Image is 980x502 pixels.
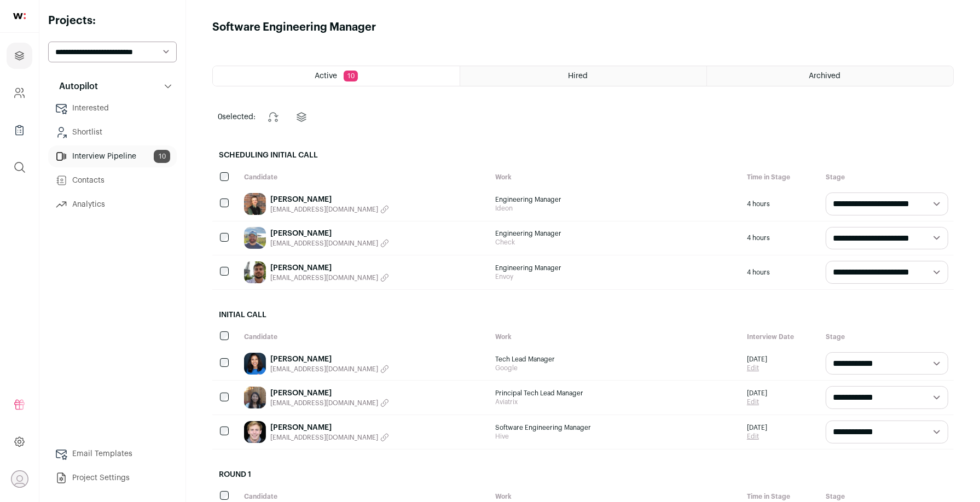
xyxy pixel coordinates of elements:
[13,13,26,19] img: wellfound-shorthand-0d5821cbd27db2630d0214b213865d53afaa358527fdda9d0ea32b1df1b89c2c.svg
[496,423,737,432] span: Software Engineering Manager
[747,398,767,406] a: Edit
[48,443,177,465] a: Email Templates
[496,264,737,272] span: Engineering Manager
[244,193,266,215] img: b9aae93ef3223447ba641cb756d7f4ae0c1e02a66c26032f8b6db24fd026ecc8.jpg
[460,66,706,86] a: Hired
[239,327,490,347] div: Candidate
[490,327,742,347] div: Work
[48,145,177,167] a: Interview Pipeline10
[48,194,177,215] a: Analytics
[747,432,767,441] a: Edit
[820,167,954,187] div: Stage
[707,66,953,86] a: Archived
[270,205,389,214] button: [EMAIL_ADDRESS][DOMAIN_NAME]
[741,255,820,289] div: 4 hours
[496,204,737,213] span: Ideon
[270,365,378,373] span: [EMAIL_ADDRESS][DOMAIN_NAME]
[747,355,767,364] span: [DATE]
[244,421,266,443] img: 667ac75af0e39ed934b3a0588557aeb70d733ecc0af45cfb13d1423284477780.jpg
[270,365,389,373] button: [EMAIL_ADDRESS][DOMAIN_NAME]
[496,355,737,364] span: Tech Lead Manager
[270,433,389,442] button: [EMAIL_ADDRESS][DOMAIN_NAME]
[270,205,378,214] span: [EMAIL_ADDRESS][DOMAIN_NAME]
[244,353,266,375] img: e0d952a77245496216868f396c7b53d215d4753a9e3d3b0899fa06843d5a0296.jpg
[741,167,820,187] div: Time in Stage
[270,239,378,248] span: [EMAIL_ADDRESS][DOMAIN_NAME]
[48,75,177,97] button: Autopilot
[809,72,840,80] span: Archived
[344,71,358,81] span: 10
[741,187,820,221] div: 4 hours
[154,150,170,163] span: 10
[270,422,389,433] a: [PERSON_NAME]
[741,327,820,347] div: Interview Date
[270,239,389,248] button: [EMAIL_ADDRESS][DOMAIN_NAME]
[218,112,256,122] span: selected:
[270,262,389,273] a: [PERSON_NAME]
[568,72,588,80] span: Hired
[820,327,954,347] div: Stage
[48,13,177,28] h2: Projects:
[7,117,32,143] a: Company Lists
[496,432,737,441] span: Hive
[244,227,266,249] img: ddda59ae9e2a5eef8c8191b93f5c67a4206262263aedb5d731f7ab48991c5d77.jpg
[212,303,954,327] h2: Initial Call
[741,221,820,255] div: 4 hours
[270,194,389,205] a: [PERSON_NAME]
[270,433,378,442] span: [EMAIL_ADDRESS][DOMAIN_NAME]
[48,97,177,119] a: Interested
[747,389,767,398] span: [DATE]
[490,167,742,187] div: Work
[48,121,177,143] a: Shortlist
[11,470,28,488] button: Open dropdown
[270,388,389,399] a: [PERSON_NAME]
[7,43,32,69] a: Projects
[48,170,177,191] a: Contacts
[496,272,737,281] span: Envoy
[747,423,767,432] span: [DATE]
[496,389,737,398] span: Principal Tech Lead Manager
[270,273,378,282] span: [EMAIL_ADDRESS][DOMAIN_NAME]
[7,80,32,106] a: Company and ATS Settings
[212,20,376,35] h1: Software Engineering Manager
[53,80,98,93] p: Autopilot
[239,167,490,187] div: Candidate
[496,364,737,372] span: Google
[270,273,389,282] button: [EMAIL_ADDRESS][DOMAIN_NAME]
[270,399,389,407] button: [EMAIL_ADDRESS][DOMAIN_NAME]
[218,113,222,121] span: 0
[244,261,266,283] img: 2a3bcf8e34a516c8cbf8d9ed4514e82e5a15832a5b7a701f43e42911ccfb8d3d.jpg
[496,398,737,406] span: Aviatrix
[244,387,266,408] img: 4fd534f69239760372c6ddc959680aed75141e2f3277c21ba8d06d3a67753c88
[496,229,737,238] span: Engineering Manager
[315,72,337,80] span: Active
[496,238,737,247] span: Check
[270,354,389,365] a: [PERSON_NAME]
[48,467,177,489] a: Project Settings
[496,195,737,204] span: Engineering Manager
[270,228,389,239] a: [PERSON_NAME]
[270,399,378,407] span: [EMAIL_ADDRESS][DOMAIN_NAME]
[212,143,954,167] h2: Scheduling Initial Call
[212,463,954,487] h2: Round 1
[747,364,767,372] a: Edit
